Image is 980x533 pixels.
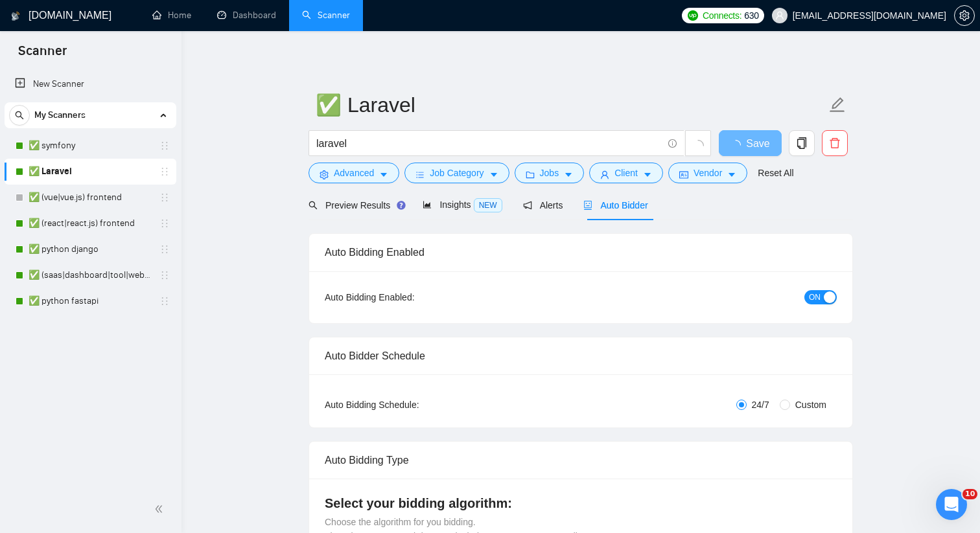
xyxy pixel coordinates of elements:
[515,163,585,183] button: folderJobscaret-down
[5,71,176,97] li: New Scanner
[320,170,329,179] span: setting
[316,135,662,152] input: Search Freelance Jobs...
[789,137,814,149] span: copy
[775,11,784,20] span: user
[758,166,793,180] a: Reset All
[688,10,698,21] img: upwork-logo.png
[159,218,170,229] span: holder
[415,170,425,179] span: bars
[727,170,736,179] span: caret-down
[152,10,191,21] a: homeHome
[789,130,815,156] button: copy
[154,503,167,516] span: double-left
[379,170,388,179] span: caret-down
[744,8,758,23] span: 630
[159,244,170,255] span: holder
[159,141,170,151] span: holder
[423,199,502,210] span: Insights
[325,234,837,271] div: Auto Bidding Enabled
[489,170,498,179] span: caret-down
[523,201,532,210] span: notification
[614,166,638,180] span: Client
[430,166,484,180] span: Job Category
[316,89,826,121] input: Scanner name...
[668,163,747,183] button: idcardVendorcaret-down
[954,10,975,21] a: setting
[325,494,837,512] h4: Select your bidding algorithm:
[159,166,170,177] span: holder
[474,198,502,212] span: NEW
[325,398,495,412] div: Auto Bidding Schedule:
[29,288,152,314] a: ✅ python fastapi
[564,170,573,179] span: caret-down
[955,10,974,21] span: setting
[5,102,176,314] li: My Scanners
[694,166,722,180] span: Vendor
[600,170,609,179] span: user
[526,170,535,179] span: folder
[423,200,432,209] span: area-chart
[29,159,152,185] a: ✅ Laravel
[217,10,276,21] a: dashboardDashboard
[730,140,746,150] span: loading
[746,135,769,152] span: Save
[8,41,77,69] span: Scanner
[34,102,86,128] span: My Scanners
[643,170,652,179] span: caret-down
[583,201,592,210] span: robot
[29,185,152,210] a: ✅ (vue|vue.js) frontend
[679,170,688,179] span: idcard
[325,290,495,304] div: Auto Bidding Enabled:
[309,163,399,183] button: settingAdvancedcaret-down
[962,489,977,499] span: 10
[589,163,663,183] button: userClientcaret-down
[790,398,832,412] span: Custom
[159,270,170,280] span: holder
[540,166,559,180] span: Jobs
[822,130,848,156] button: delete
[10,111,29,120] span: search
[29,236,152,262] a: ✅ python django
[703,8,741,23] span: Connects:
[334,166,374,180] span: Advanced
[29,262,152,288] a: ✅ (saas|dashboard|tool|web app|platform) ai developer
[747,398,775,412] span: 24/7
[11,6,20,27] img: logo
[29,133,152,159] a: ✅ symfony
[325,337,837,374] div: Auto Bidder Schedule
[302,10,350,21] a: searchScanner
[668,139,677,148] span: info-circle
[936,489,967,520] iframe: Intercom live chat
[395,199,407,211] div: Tooltip anchor
[809,290,821,304] span: ON
[29,210,152,236] a: ✅ (react|react.js) frontend
[325,442,837,479] div: Auto Bidding Type
[9,105,30,126] button: search
[159,296,170,306] span: holder
[583,200,647,210] span: Auto Bidder
[719,130,782,156] button: Save
[309,200,402,210] span: Preview Results
[159,192,170,203] span: holder
[829,96,846,113] span: edit
[15,71,166,97] a: New Scanner
[822,137,847,149] span: delete
[954,5,975,26] button: setting
[692,140,704,152] span: loading
[523,200,563,210] span: Alerts
[309,201,318,210] span: search
[404,163,509,183] button: barsJob Categorycaret-down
